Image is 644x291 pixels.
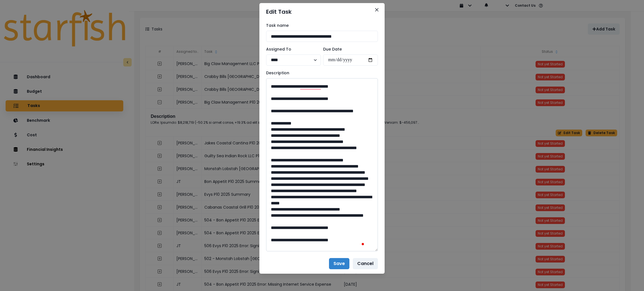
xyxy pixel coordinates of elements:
label: Assigned To [266,46,318,52]
label: Due Date [323,46,375,52]
button: Close [372,5,381,14]
header: Edit Task [259,3,385,20]
button: Cancel [353,258,378,269]
button: Save [329,258,349,269]
textarea: To enrich screen reader interactions, please activate Accessibility in Grammarly extension settings [266,78,378,251]
label: Task name [266,23,375,28]
label: Description [266,70,375,76]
